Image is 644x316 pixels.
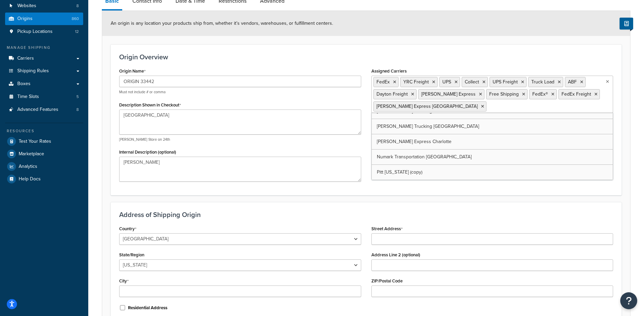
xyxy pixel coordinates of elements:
span: Help Docs [19,176,41,182]
span: 8 [76,107,79,113]
span: Numark Transportation [GEOGRAPHIC_DATA] [377,153,472,160]
label: Street Address [371,226,403,232]
button: Open Resource Center [620,292,637,309]
span: ABF [568,78,577,85]
h3: Address of Shipping Origin [119,211,613,218]
a: [PERSON_NAME] Trucking [GEOGRAPHIC_DATA] [372,119,613,134]
span: Advanced Features [17,107,58,113]
span: 5 [76,94,79,100]
span: 12 [75,29,79,35]
a: Time Slots5 [5,91,83,103]
a: Pitt [US_STATE] (copy) [372,165,613,180]
div: Resources [5,128,83,134]
div: Manage Shipping [5,45,83,51]
span: Analytics [19,164,37,170]
span: Pickup Locations [17,29,53,35]
label: Assigned Carriers [371,68,407,74]
span: Marketplace [19,151,44,157]
span: [PERSON_NAME] Trucking [GEOGRAPHIC_DATA] [377,123,479,130]
a: [PERSON_NAME] Express Charlotte [372,134,613,149]
span: Time Slots [17,94,39,100]
span: Pitt [US_STATE] (copy) [377,169,422,176]
label: Origin Name [119,68,146,74]
p: [PERSON_NAME] Store on 24th [119,137,361,142]
a: Carriers [5,52,83,65]
span: 860 [72,16,79,22]
h3: Origin Overview [119,53,613,61]
textarea: [PERSON_NAME] [119,157,361,182]
span: [PERSON_NAME] Express Charlotte [377,138,452,145]
span: FedEx [376,78,390,85]
label: State/Region [119,252,144,257]
span: [PERSON_NAME] Express [GEOGRAPHIC_DATA] [376,103,478,110]
label: Address Line 2 (optional) [371,252,420,257]
span: 8 [76,3,79,9]
label: Country [119,226,136,232]
a: Marketplace [5,148,83,160]
span: Boxes [17,81,31,87]
label: Residential Address [128,305,167,311]
span: Websites [17,3,36,9]
span: Collect [465,78,479,85]
label: Description Shown in Checkout [119,102,181,108]
span: YRC Freight [403,78,429,85]
span: Test Your Rates [19,139,51,144]
a: Analytics [5,160,83,173]
span: Shipping Rules [17,68,49,74]
span: UPS [442,78,451,85]
li: Pickup Locations [5,25,83,38]
a: Numark Transportation [GEOGRAPHIC_DATA] [372,150,613,164]
li: Time Slots [5,91,83,103]
a: Origins860 [5,13,83,25]
span: Carriers [17,56,34,61]
label: City [119,278,129,284]
a: Boxes [5,78,83,90]
span: Origins [17,16,33,22]
a: Shipping Rules [5,65,83,77]
span: Free Shipping [489,91,519,98]
p: Must not include # or comma [119,90,361,95]
span: An origin is any location your products ship from, whether it’s vendors, warehouses, or fulfillme... [111,20,333,27]
span: UPS Freight [493,78,518,85]
span: Truck Load [531,78,554,85]
a: Test Your Rates [5,135,83,147]
span: [PERSON_NAME] Express [421,91,476,98]
span: FedEx® [532,91,548,98]
span: FedEx Freight [562,91,591,98]
label: ZIP/Postal Code [371,278,403,283]
li: Advanced Features [5,103,83,116]
a: Help Docs [5,173,83,185]
a: Advanced Features8 [5,103,83,116]
li: Origins [5,13,83,25]
span: Dayton Freight [376,91,408,98]
a: Pickup Locations12 [5,25,83,38]
button: Show Help Docs [620,18,633,29]
label: Internal Description (optional) [119,150,176,155]
textarea: [GEOGRAPHIC_DATA] [119,110,361,135]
